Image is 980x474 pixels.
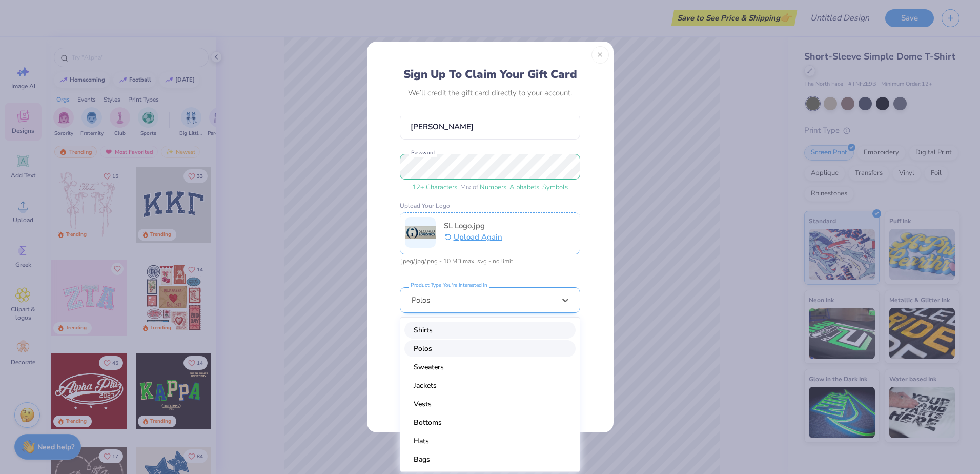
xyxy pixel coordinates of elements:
div: Jackets [404,377,576,394]
div: Sign Up To Claim Your Gift Card [403,67,577,82]
div: , Mix of , , [400,183,580,193]
span: Symbols [542,183,568,192]
div: Shirts [404,322,576,339]
div: Vests [404,396,576,412]
img: Uploaded logo [405,217,436,248]
div: .jpeg/.jpg/.png - 10 MB max .svg - no limit [400,258,580,265]
div: Bottoms [404,414,576,431]
span: SL Logo.jpg [444,221,503,231]
span: Alphabets [509,183,539,192]
label: Upload Your Logo [400,202,580,209]
button: Close [591,46,609,64]
label: Product Type You're Interested In [409,282,489,288]
button: Upload Again [444,231,503,244]
div: Hats [404,432,576,449]
div: Polos [404,340,576,357]
span: Numbers [480,183,506,192]
span: 12 + Characters [412,183,457,192]
div: Sweaters [404,359,576,376]
div: We’ll credit the gift card directly to your account. [408,88,572,98]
